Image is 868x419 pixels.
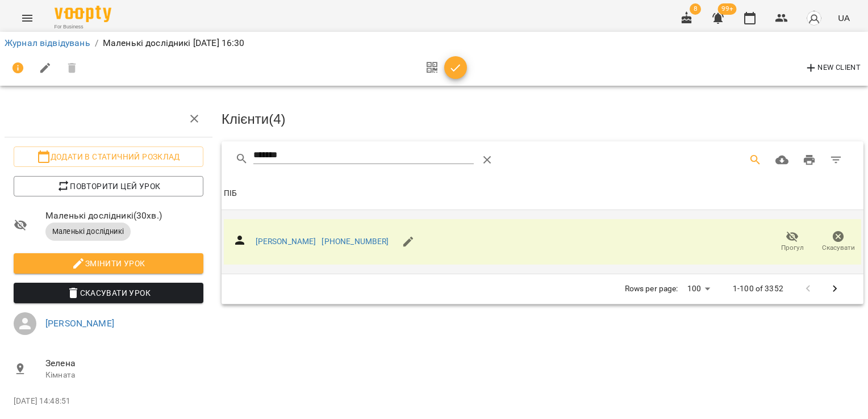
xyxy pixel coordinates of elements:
[823,146,850,174] button: Фільтр
[224,187,237,200] div: ПІБ
[822,243,855,253] span: Скасувати
[833,7,854,28] button: UA
[222,112,863,127] h3: Клієнти ( 4 )
[5,37,90,48] a: Журнал відвідувань
[45,357,203,370] span: Зелена
[690,3,701,15] span: 8
[815,226,861,258] button: Скасувати
[256,237,316,246] a: [PERSON_NAME]
[23,150,194,164] span: Додати в статичний розклад
[14,5,41,32] button: Menu
[23,257,194,270] span: Змінити урок
[742,146,769,174] button: Search
[253,146,474,165] input: Search
[14,146,203,167] button: Додати в статичний розклад
[55,6,111,22] img: Voopty Logo
[769,146,796,174] button: Завантажити CSV
[45,318,114,329] a: [PERSON_NAME]
[806,10,822,26] img: avatar_s.png
[802,59,863,77] button: New Client
[103,36,245,50] p: Маленькі дослідникі [DATE] 16:30
[781,243,804,253] span: Прогул
[45,209,203,223] span: Маленькі дослідникі ( 30 хв. )
[322,237,389,246] a: [PHONE_NUMBER]
[45,370,203,381] p: Кімната
[14,396,203,407] p: [DATE] 14:48:51
[95,36,98,50] li: /
[733,283,783,295] p: 1-100 of 3352
[45,227,131,237] span: Маленькі дослідникі
[838,12,850,24] span: UA
[14,283,203,303] button: Скасувати Урок
[796,146,823,174] button: Друк
[222,141,863,178] div: Table Toolbar
[804,61,861,75] span: New Client
[718,3,737,15] span: 99+
[5,36,863,50] nav: breadcrumb
[769,226,815,258] button: Прогул
[23,286,194,300] span: Скасувати Урок
[14,253,203,274] button: Змінити урок
[821,275,849,303] button: Next Page
[224,187,861,200] span: ПІБ
[683,280,715,297] div: 100
[625,283,678,295] p: Rows per page:
[14,176,203,196] button: Повторити цей урок
[23,179,194,193] span: Повторити цей урок
[55,23,111,31] span: For Business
